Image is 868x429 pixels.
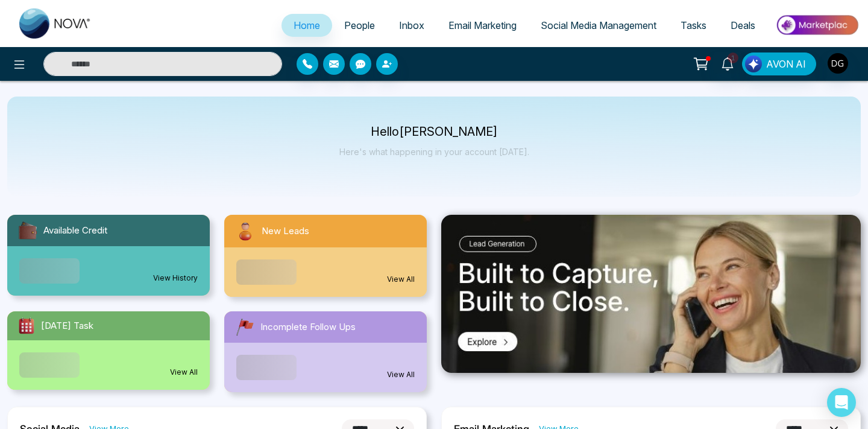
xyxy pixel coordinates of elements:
[234,316,256,338] img: followUps.svg
[387,14,436,37] a: Inbox
[742,52,816,75] button: AVON AI
[681,19,706,31] span: Tasks
[766,57,806,71] span: AVON AI
[153,273,198,284] a: View History
[339,127,529,137] p: Hello [PERSON_NAME]
[827,388,856,417] div: Open Intercom Messenger
[17,220,39,241] img: availableCredit.svg
[399,19,424,31] span: Inbox
[281,14,332,37] a: Home
[294,19,320,31] span: Home
[668,14,719,37] a: Tasks
[773,11,861,39] img: Market-place.gif
[17,316,36,335] img: todayTask.svg
[217,311,434,392] a: Incomplete Follow UpsView All
[728,52,738,63] span: 1
[234,220,257,243] img: newLeads.svg
[332,14,387,37] a: People
[448,19,517,31] span: Email Marketing
[43,224,107,238] span: Available Credit
[260,320,356,334] span: Incomplete Follow Ups
[339,147,529,157] p: Here's what happening in your account [DATE].
[344,19,375,31] span: People
[436,14,529,37] a: Email Marketing
[745,56,762,72] img: Lead Flow
[828,53,848,74] img: User Avatar
[170,367,198,378] a: View All
[387,274,415,285] a: View All
[19,8,92,39] img: Nova CRM Logo
[713,52,742,74] a: 1
[262,224,309,238] span: New Leads
[441,215,861,373] img: .
[731,19,755,31] span: Deals
[41,319,93,333] span: [DATE] Task
[719,14,767,37] a: Deals
[529,14,668,37] a: Social Media Management
[541,19,656,31] span: Social Media Management
[217,215,434,297] a: New LeadsView All
[387,369,415,380] a: View All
